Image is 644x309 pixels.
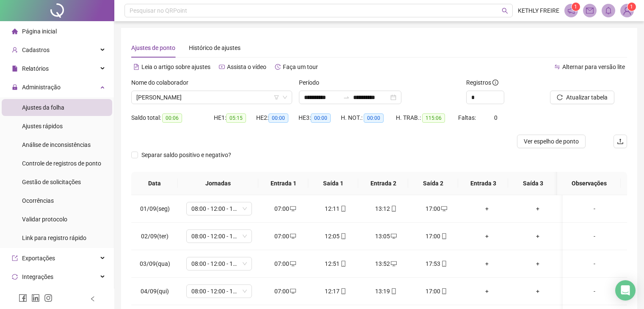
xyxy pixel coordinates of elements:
[22,84,61,91] span: Administração
[219,64,225,70] span: youtube
[519,232,556,241] div: +
[22,216,67,223] span: Validar protocolo
[266,232,303,241] div: 07:00
[12,84,18,90] span: lock
[418,259,455,268] div: 17:53
[569,232,619,241] div: -
[178,172,258,195] th: Jornadas
[317,259,354,268] div: 12:51
[289,233,296,239] span: desktop
[214,113,256,123] div: HE 1:
[605,7,612,14] span: bell
[562,63,625,70] span: Alternar para versão lite
[136,91,287,104] span: CLESSIO VICENTE DE SOUZA
[258,172,308,195] th: Entrada 1
[191,257,247,270] span: 08:00 - 12:00 - 13:00 - 18:00
[343,94,350,101] span: swap-right
[282,95,287,100] span: down
[131,113,214,123] div: Saldo total:
[517,135,586,148] button: Ver espelho de ponto
[22,197,54,204] span: Ocorrências
[227,63,266,70] span: Assista o vídeo
[418,232,455,241] div: 17:00
[22,273,53,280] span: Integrações
[44,294,53,302] span: instagram
[566,93,608,102] span: Atualizar tabela
[343,94,350,101] span: to
[22,47,50,53] span: Cadastros
[630,4,633,10] span: 1
[317,232,354,241] div: 12:05
[557,172,621,195] th: Observações
[289,288,296,294] span: desktop
[141,233,169,240] span: 02/09(ter)
[617,138,624,145] span: upload
[469,287,506,296] div: +
[12,274,18,280] span: sync
[289,206,296,212] span: desktop
[518,6,559,15] span: KETHLY FREIRE
[586,7,594,14] span: mail
[299,78,325,87] label: Período
[368,204,404,213] div: 13:12
[621,4,633,17] img: 82759
[12,66,18,72] span: file
[226,113,246,123] span: 05:15
[440,206,447,212] span: desktop
[390,261,397,267] span: desktop
[524,137,579,146] span: Ver espelho de ponto
[440,261,447,267] span: mobile
[408,172,458,195] th: Saída 2
[289,261,296,267] span: desktop
[418,204,455,213] div: 17:00
[572,3,580,11] sup: 1
[22,28,57,35] span: Página inicial
[502,8,508,14] span: search
[340,288,346,294] span: mobile
[494,114,498,121] span: 0
[358,172,408,195] th: Entrada 2
[564,179,614,188] span: Observações
[569,259,619,268] div: -
[22,179,81,185] span: Gestão de solicitações
[12,47,18,53] span: user-add
[266,259,303,268] div: 07:00
[317,287,354,296] div: 12:17
[266,287,303,296] div: 07:00
[12,28,18,34] span: home
[469,232,506,241] div: +
[283,63,318,70] span: Faça um tour
[574,4,577,10] span: 1
[19,294,27,302] span: facebook
[569,287,619,296] div: -
[22,104,64,111] span: Ajustes da folha
[133,64,139,70] span: file-text
[440,288,447,294] span: mobile
[131,172,178,195] th: Data
[341,113,396,123] div: H. NOT.:
[390,233,397,239] span: desktop
[466,78,498,87] span: Registros
[519,204,556,213] div: +
[131,78,194,87] label: Nome do colaborador
[308,172,358,195] th: Saída 1
[131,44,175,51] span: Ajustes de ponto
[299,113,341,123] div: HE 3:
[390,206,397,212] span: mobile
[22,160,101,167] span: Controle de registros de ponto
[418,287,455,296] div: 17:00
[469,204,506,213] div: +
[364,113,384,123] span: 00:00
[275,64,281,70] span: history
[162,113,182,123] span: 00:06
[396,113,458,123] div: H. TRAB.:
[191,202,247,215] span: 08:00 - 12:00 - 13:00 - 18:00
[22,255,55,262] span: Exportações
[22,123,63,130] span: Ajustes rápidos
[557,94,563,100] span: reload
[140,260,170,267] span: 03/09(qua)
[138,150,235,160] span: Separar saldo positivo e negativo?
[569,204,619,213] div: -
[256,113,299,123] div: HE 2:
[191,230,247,243] span: 08:00 - 12:00 - 13:00 - 18:00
